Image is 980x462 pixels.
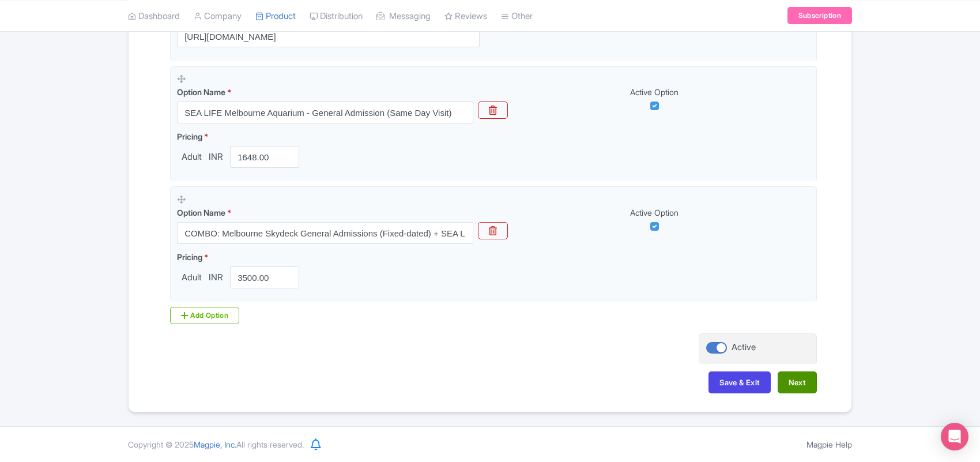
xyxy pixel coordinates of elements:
[177,132,202,141] span: Pricing
[230,266,299,288] input: 0.00
[177,222,473,244] input: Option Name
[194,440,236,449] span: Magpie, Inc.
[630,208,679,217] span: Active Option
[206,151,225,164] span: INR
[177,271,206,284] span: Adult
[177,208,225,217] span: Option Name
[732,341,756,354] div: Active
[177,25,480,47] input: Product landing page link
[941,423,968,450] div: Open Intercom Messenger
[708,371,771,393] button: Save & Exit
[177,102,473,123] input: Option Name
[778,371,817,393] button: Next
[787,7,852,24] a: Subscription
[630,87,679,97] span: Active Option
[230,146,299,168] input: 0.00
[177,252,202,262] span: Pricing
[806,440,852,449] a: Magpie Help
[121,438,311,450] div: Copyright © 2025 All rights reserved.
[177,151,206,164] span: Adult
[177,87,225,97] span: Option Name
[170,307,239,324] div: Add Option
[206,271,225,284] span: INR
